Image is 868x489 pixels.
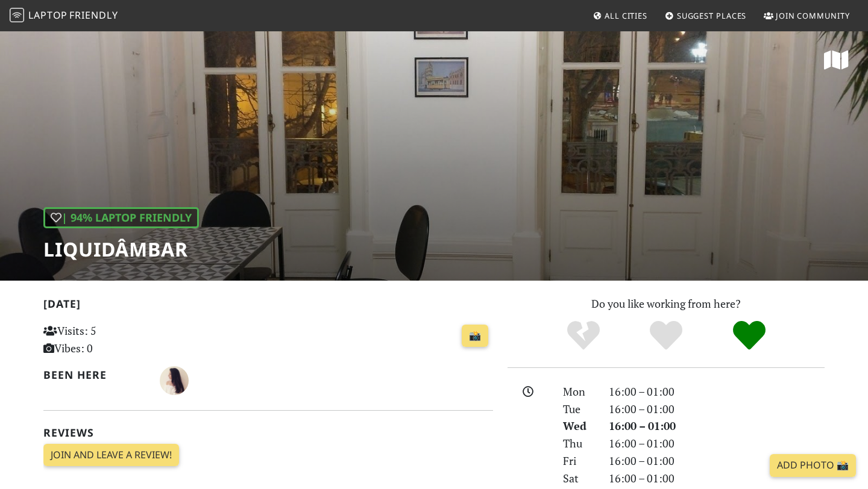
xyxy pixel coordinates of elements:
img: 1645-mafalda.jpg [160,366,189,395]
span: Suggest Places [677,10,747,21]
span: All Cities [605,10,647,21]
span: Join Community [776,10,850,21]
h2: [DATE] [43,297,493,315]
span: Mafalda Martins [160,372,189,387]
div: Yes [624,319,708,352]
div: Mon [556,383,602,400]
div: Sat [556,470,602,487]
h2: Been here [43,369,145,381]
a: 📸 [462,325,488,347]
div: 16:00 – 01:00 [602,417,832,435]
div: 16:00 – 01:00 [602,470,832,487]
a: Join Community [759,5,855,26]
span: Laptop [28,8,68,22]
div: 16:00 – 01:00 [602,452,832,470]
a: Add Photo 📸 [770,454,856,477]
div: Wed [556,417,602,435]
div: | 94% Laptop Friendly [43,207,199,228]
div: No [542,319,625,352]
p: Do you like working from here? [508,295,825,313]
a: LaptopFriendly LaptopFriendly [10,5,118,26]
a: All Cities [588,5,652,26]
h2: Reviews [43,426,493,439]
p: Visits: 5 Vibes: 0 [43,322,184,357]
div: Fri [556,452,602,470]
div: 16:00 – 01:00 [602,435,832,452]
span: Friendly [69,8,118,22]
div: Thu [556,435,602,452]
div: Tue [556,400,602,418]
div: 16:00 – 01:00 [602,383,832,400]
a: Join and leave a review! [43,444,179,467]
div: Definitely! [708,319,791,352]
a: Suggest Places [660,5,752,26]
div: 16:00 – 01:00 [602,400,832,418]
img: LaptopFriendly [10,8,24,22]
h1: Liquidâmbar [43,238,199,261]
